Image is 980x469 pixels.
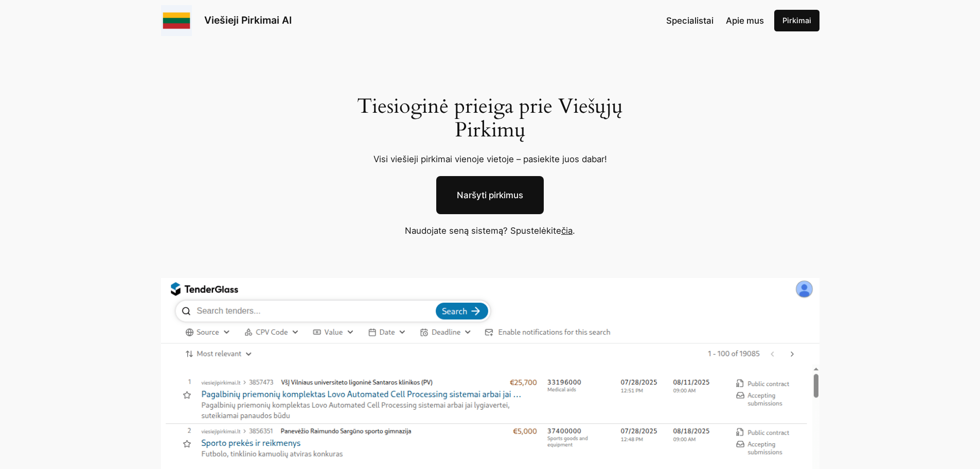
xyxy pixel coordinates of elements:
[726,15,764,26] span: Apie mus
[774,10,819,31] a: Pirkimai
[345,152,635,166] p: Visi viešieji pirkimai vienoje vietoje – pasiekite juos dabar!
[204,14,292,26] a: Viešieji Pirkimai AI
[345,95,635,142] h1: Tiesioginė prieiga prie Viešųjų Pirkimų
[436,176,544,214] a: Naršyti pirkimus
[666,14,764,27] nav: Navigation
[161,5,192,36] img: Viešieji pirkimai logo
[666,14,714,27] a: Specialistai
[726,14,764,27] a: Apie mus
[331,224,650,237] p: Naudojate seną sistemą? Spustelėkite .
[666,15,714,26] span: Specialistai
[561,225,573,236] a: čia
